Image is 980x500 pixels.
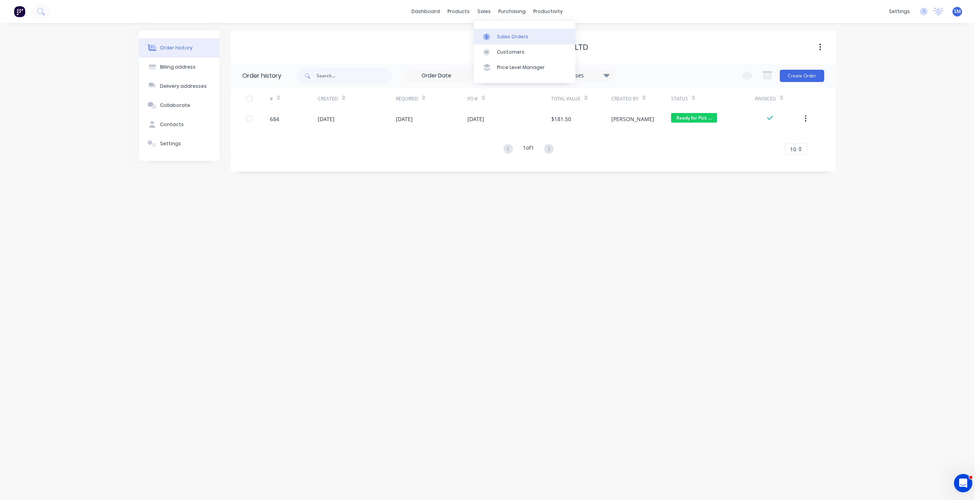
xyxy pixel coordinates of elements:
div: Required [396,95,418,102]
a: Customers [474,44,575,60]
div: # [270,88,318,109]
div: [DATE] [467,115,484,123]
button: Settings [139,134,219,153]
button: Contacts [139,115,219,134]
button: Order history [139,38,219,57]
div: Invoiced [755,88,803,109]
div: Status [671,88,755,109]
div: 31 Statuses [550,71,614,80]
iframe: Intercom live chat [954,474,972,492]
span: 10 [790,145,796,153]
div: [DATE] [318,115,335,123]
div: Billing address [160,64,196,70]
div: Status [671,95,688,102]
div: Collaborate [160,102,190,109]
a: dashboard [408,6,444,17]
div: Invoiced [755,95,776,102]
div: purchasing [495,6,529,17]
button: Collaborate [139,96,219,115]
div: # [270,95,273,102]
div: Required [396,88,468,109]
div: sales [474,6,495,17]
div: [DATE] [396,115,413,123]
div: PO # [467,88,551,109]
button: Delivery addresses [139,77,219,96]
div: Created [318,95,338,102]
div: Order history [160,44,193,51]
div: Total Value [551,95,580,102]
div: Price Level Manager [497,64,545,71]
div: Created By [611,88,671,109]
div: Created [318,88,395,109]
div: Settings [160,140,181,147]
div: products [444,6,474,17]
div: $181.50 [551,115,571,123]
div: [PERSON_NAME] [611,115,654,123]
div: productivity [529,6,567,17]
button: Create Order [780,70,824,82]
div: Customers [497,49,524,56]
div: Total Value [551,88,611,109]
button: Billing address [139,57,219,77]
input: Order Date [404,70,469,82]
div: Sales Orders [497,33,528,40]
div: Created By [611,95,639,102]
div: 1 of 1 [523,144,534,155]
div: Order history [242,71,281,80]
img: Factory [14,6,25,17]
input: Search... [317,68,392,84]
a: Price Level Manager [474,60,575,75]
div: Contacts [160,121,184,128]
div: 684 [270,115,279,123]
div: Delivery addresses [160,83,207,90]
div: settings [885,6,914,17]
span: Ready for Pick ... [671,113,717,123]
div: PO # [467,95,478,102]
span: SM [954,8,961,15]
a: Sales Orders [474,29,575,44]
